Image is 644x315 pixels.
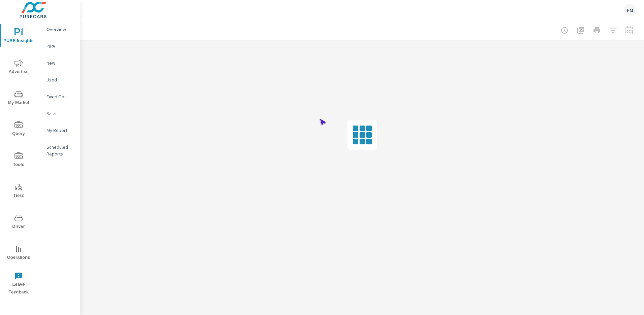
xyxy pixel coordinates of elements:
[2,28,35,45] span: PURE Insights
[2,272,35,296] span: Leave Feedback
[2,152,35,169] span: Tools
[0,20,37,299] div: nav menu
[2,183,35,200] span: Tier2
[624,4,636,16] div: FM
[47,127,74,134] p: My Report
[2,245,35,261] span: Operations
[37,142,80,159] div: Scheduled Reports
[37,108,80,118] div: Sales
[2,59,35,76] span: Advertise
[47,93,74,100] p: Fixed Ops
[2,121,35,138] span: Query
[47,43,74,49] p: PIPA
[47,144,74,157] p: Scheduled Reports
[47,26,74,33] p: Overview
[37,41,80,51] div: PIPA
[37,58,80,68] div: New
[47,110,74,117] p: Sales
[47,76,74,83] p: Used
[2,90,35,107] span: My Market
[37,92,80,102] div: Fixed Ops
[37,24,80,34] div: Overview
[37,125,80,135] div: My Report
[2,214,35,231] span: Driver
[47,60,74,66] p: New
[37,75,80,85] div: Used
